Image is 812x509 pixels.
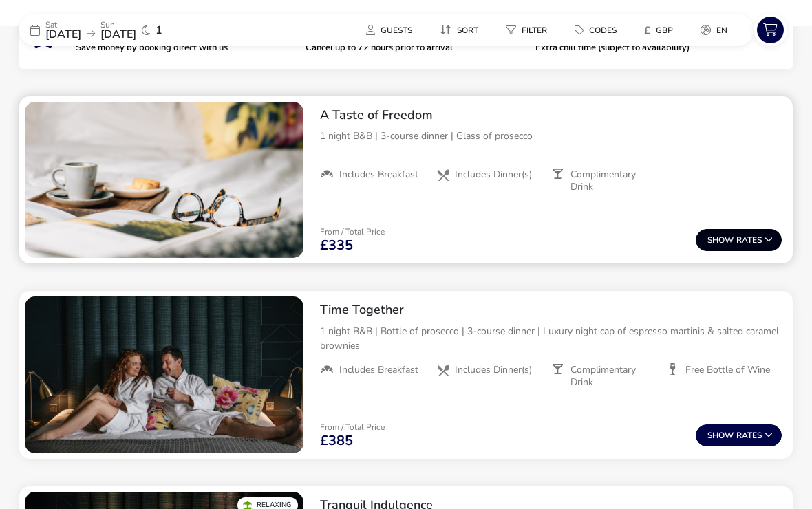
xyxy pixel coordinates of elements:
span: 1 [156,25,162,36]
button: Sort [429,20,489,40]
naf-pibe-menu-bar-item: Codes [564,20,633,40]
naf-pibe-menu-bar-item: Guests [355,20,429,40]
span: £335 [320,239,353,252]
button: ShowRates [696,229,782,251]
p: Cancel up to 72 hours prior to arrival [306,43,524,52]
span: Complimentary Drink [570,169,656,193]
naf-pibe-menu-bar-item: en [690,20,744,40]
div: Time Together1 night B&B | Bottle of prosecco | 3-course dinner | Luxury night cap of espresso ma... [309,291,793,400]
p: Sat [45,21,81,29]
p: 1 night B&B | Bottle of prosecco | 3-course dinner | Luxury night cap of espresso martinis & salt... [320,324,782,353]
p: Save money by booking direct with us [76,43,295,52]
span: Free Bottle of Wine [685,364,770,376]
button: Filter [495,20,558,40]
span: Show [707,431,736,440]
h2: A Taste of Freedom [320,107,782,123]
naf-pibe-menu-bar-item: £GBP [633,20,690,40]
p: 1 night B&B | 3-course dinner | Glass of prosecco [320,129,782,143]
button: Codes [564,20,628,40]
i: £ [644,23,650,37]
span: Sort [457,25,478,36]
div: A Taste of Freedom1 night B&B | 3-course dinner | Glass of proseccoIncludes BreakfastIncludes Din... [309,96,793,205]
span: GBP [656,25,673,36]
span: Includes Dinner(s) [455,364,532,376]
naf-pibe-menu-bar-item: Sort [429,20,495,40]
span: Filter [522,25,547,36]
p: Sun [100,21,136,29]
span: Includes Dinner(s) [455,169,532,181]
span: en [716,25,727,36]
button: Guests [355,20,423,40]
button: ShowRates [696,424,782,446]
span: [DATE] [100,27,136,42]
p: Extra chill time (subject to availability) [535,43,754,52]
span: Guests [381,25,412,36]
span: Includes Breakfast [339,364,418,376]
span: Show [707,236,736,245]
span: [DATE] [45,27,81,42]
p: From / Total Price [320,228,385,236]
span: £385 [320,434,353,448]
h2: Time Together [320,302,782,318]
swiper-slide: 1 / 1 [25,102,303,259]
swiper-slide: 1 / 1 [25,296,303,453]
div: Sat[DATE]Sun[DATE]1 [19,14,226,46]
button: £GBP [633,20,684,40]
span: Complimentary Drink [570,364,656,389]
button: en [690,20,738,40]
span: Includes Breakfast [339,169,418,181]
p: From / Total Price [320,423,385,431]
span: Codes [589,25,617,36]
naf-pibe-menu-bar-item: Filter [495,20,564,40]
